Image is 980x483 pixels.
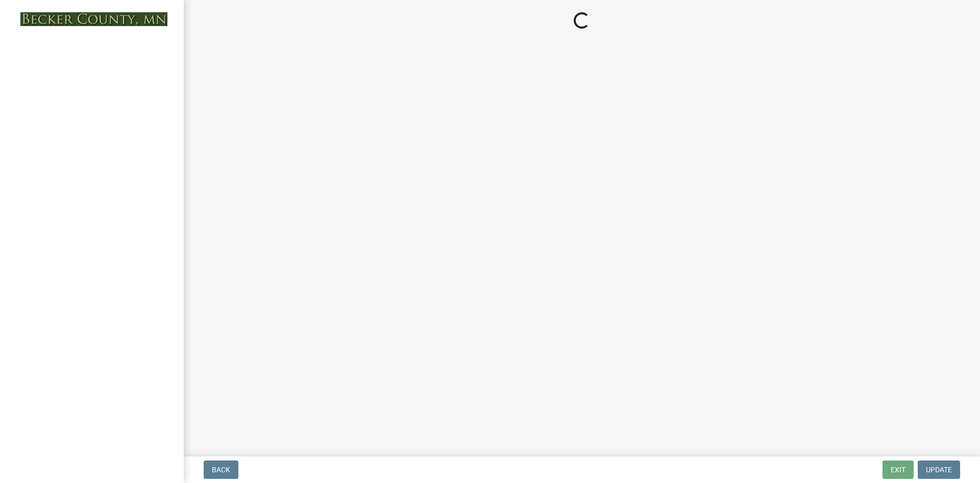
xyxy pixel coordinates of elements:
button: Exit [883,461,914,479]
img: Becker County, Minnesota [20,12,167,26]
span: Back [212,466,230,474]
button: Back [204,461,238,479]
button: Update [918,461,960,479]
span: Update [926,466,952,474]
